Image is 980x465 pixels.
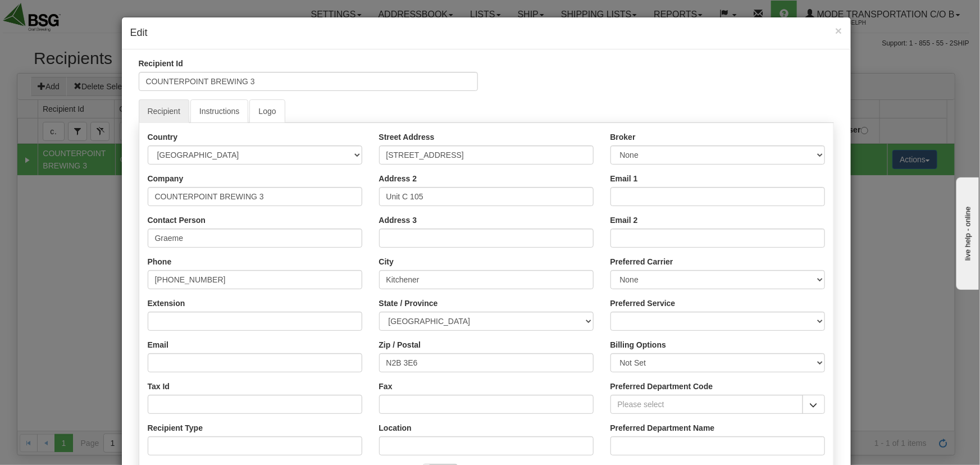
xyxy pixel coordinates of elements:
[610,298,676,309] label: Preferred Service
[610,395,803,414] input: Please select
[8,10,104,18] div: live help - online
[148,131,178,143] label: Country
[379,298,438,309] label: State / Province
[610,339,667,350] label: Billing Options
[139,58,183,69] label: Recipient Id
[379,131,435,143] label: Street Address
[148,173,184,184] label: Company
[954,175,979,290] iframe: chat widget
[249,99,285,123] a: Logo
[379,256,394,267] label: City
[379,339,421,350] label: Zip / Postal
[835,24,842,37] span: ×
[379,381,393,392] label: Fax
[139,99,189,123] a: Recipient
[610,422,715,434] label: Preferred Department Name
[610,381,713,392] label: Preferred Department Code
[610,131,636,143] label: Broker
[148,339,168,350] label: Email
[148,215,206,226] label: Contact Person
[148,422,203,434] label: Recipient Type
[148,381,170,392] label: Tax Id
[835,25,842,37] button: Close
[190,99,249,123] a: Instructions
[610,215,638,226] label: Email 2
[148,256,172,267] label: Phone
[148,298,185,309] label: Extension
[610,256,673,267] label: Preferred Carrier
[379,422,412,434] label: Location
[130,26,842,40] h4: Edit
[379,173,417,184] label: Address 2
[379,215,417,226] label: Address 3
[610,173,638,184] label: Email 1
